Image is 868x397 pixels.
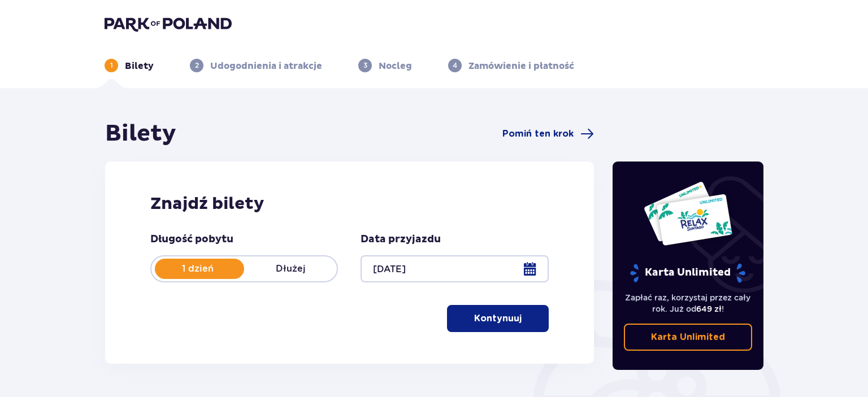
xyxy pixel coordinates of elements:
[195,60,199,71] p: 2
[151,263,244,275] p: 1 dzień
[210,60,322,72] p: Udogodnienia i atrakcje
[244,263,337,275] p: Dłużej
[502,127,594,141] a: Pomiń ten krok
[125,60,154,72] p: Bilety
[629,263,747,283] p: Karta Unlimited
[453,60,457,71] p: 4
[696,304,722,313] span: 649 zł
[363,60,367,71] p: 3
[379,60,412,72] p: Nocleg
[150,193,549,215] h2: Znajdź bilety
[624,292,753,315] p: Zapłać raz, korzystaj przez cały rok. Już od !
[651,331,725,343] p: Karta Unlimited
[624,324,753,351] a: Karta Unlimited
[110,60,113,71] p: 1
[105,16,232,32] img: Park of Poland logo
[361,233,441,246] p: Data przyjazdu
[502,128,574,140] span: Pomiń ten krok
[468,60,574,72] p: Zamówienie i płatność
[447,305,549,332] button: Kontynuuj
[150,233,233,246] p: Długość pobytu
[474,312,522,325] p: Kontynuuj
[105,120,176,148] h1: Bilety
